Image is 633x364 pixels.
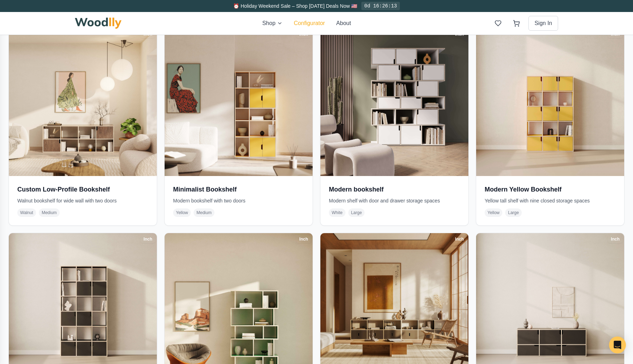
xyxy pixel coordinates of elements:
p: Modern shelf with door and drawer storage spaces [329,197,460,204]
span: Yellow [485,208,502,217]
span: White [329,208,345,217]
span: ⏰ Holiday Weekend Sale – Shop [DATE] Deals Now 🇺🇸 [233,3,357,9]
img: Woodlly [75,18,122,29]
img: Modern Yellow Bookshelf [476,28,624,176]
button: About [336,19,351,28]
button: Configurator [294,19,325,28]
p: Yellow tall shelf with nine closed storage spaces [485,197,616,204]
p: Modern bookshelf with two doors [173,197,304,204]
h3: Minimalist Bookshelf [173,184,304,194]
span: Medium [194,208,214,217]
span: Large [505,208,522,217]
span: Large [348,208,365,217]
div: 0d 16:26:13 [361,2,400,10]
div: Inch [452,235,467,243]
span: Yellow [173,208,191,217]
h3: Modern bookshelf [329,184,460,194]
p: Walnut bookshelf for wide wall with two doors [17,197,148,204]
h3: Custom Low-Profile Bookshelf [17,184,148,194]
img: Minimalist Bookshelf [165,28,313,176]
img: Modern bookshelf [320,28,468,176]
h3: Modern Yellow Bookshelf [485,184,616,194]
button: Shop [262,19,282,28]
img: Custom Low-Profile Bookshelf [9,28,157,176]
span: Walnut [17,208,36,217]
div: Inch [296,235,311,243]
button: Sign In [528,16,558,31]
span: Medium [39,208,60,217]
div: Open Intercom Messenger [609,336,626,353]
div: Inch [608,235,623,243]
div: Inch [140,235,155,243]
